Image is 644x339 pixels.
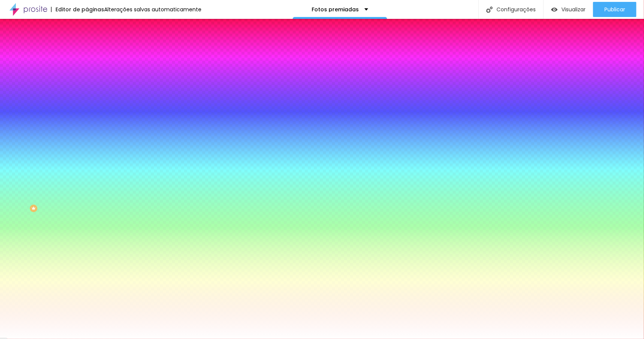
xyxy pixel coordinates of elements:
p: Fotos premiadas [312,7,359,12]
img: view-1.svg [551,6,558,13]
button: Visualizar [544,2,593,17]
div: Editor de páginas [51,7,104,12]
div: Alterações salvas automaticamente [104,7,201,12]
span: Visualizar [561,6,586,12]
button: Publicar [593,2,636,17]
img: Icone [486,6,493,13]
span: Publicar [604,6,625,12]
